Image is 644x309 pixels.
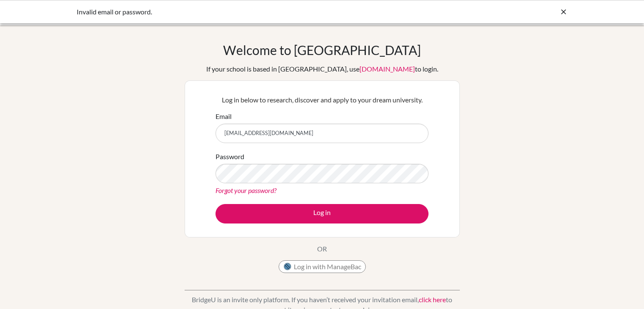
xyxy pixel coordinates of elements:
[216,95,428,105] p: Log in below to research, discover and apply to your dream university.
[216,152,244,162] label: Password
[279,260,366,273] button: Log in with ManageBac
[419,295,446,303] a: click here
[216,204,428,223] button: Log in
[223,42,421,58] h1: Welcome to [GEOGRAPHIC_DATA]
[359,65,415,73] a: [DOMAIN_NAME]
[216,111,232,121] label: Email
[216,186,276,194] a: Forgot your password?
[77,7,441,17] div: Invalid email or password.
[206,64,438,74] div: If your school is based in [GEOGRAPHIC_DATA], use to login.
[317,244,327,254] p: OR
